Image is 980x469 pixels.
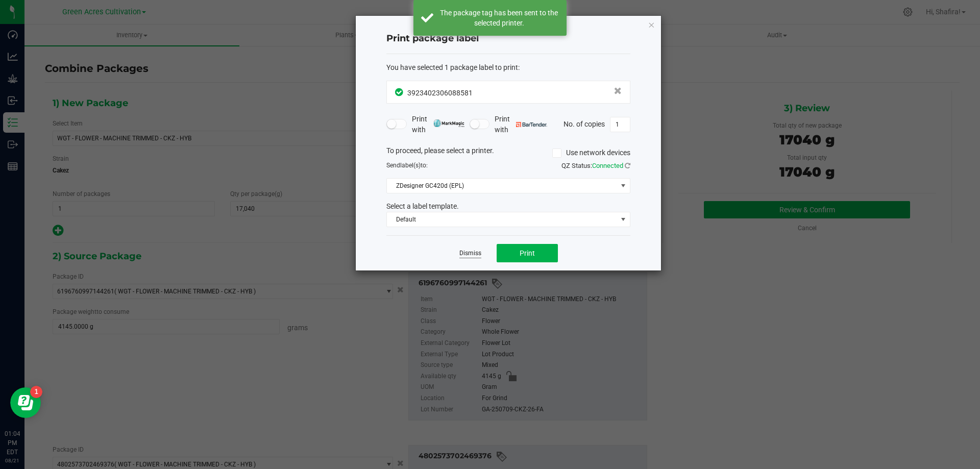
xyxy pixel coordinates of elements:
[386,62,630,73] div: :
[433,119,464,127] img: mark_magic_cybra.png
[379,201,638,212] div: Select a label template.
[379,145,638,161] div: To proceed, please select a printer.
[439,8,559,28] div: The package tag has been sent to the selected printer.
[386,162,428,169] span: Send to:
[592,162,623,169] span: Connected
[407,89,473,97] span: 3923402306088581
[552,147,630,158] label: Use network devices
[386,63,518,71] span: You have selected 1 package label to print
[495,114,547,135] span: Print with
[386,32,630,45] h4: Print package label
[520,249,535,257] span: Print
[563,119,605,128] span: No. of copies
[10,387,41,418] iframe: Resource center
[497,244,558,262] button: Print
[412,114,464,135] span: Print with
[400,162,421,169] span: label(s)
[459,249,481,258] a: Dismiss
[561,162,630,169] span: QZ Status:
[516,122,547,127] img: bartender.png
[30,386,42,398] iframe: Resource center unread badge
[395,87,405,97] span: In Sync
[387,212,617,227] span: Default
[387,179,617,193] span: ZDesigner GC420d (EPL)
